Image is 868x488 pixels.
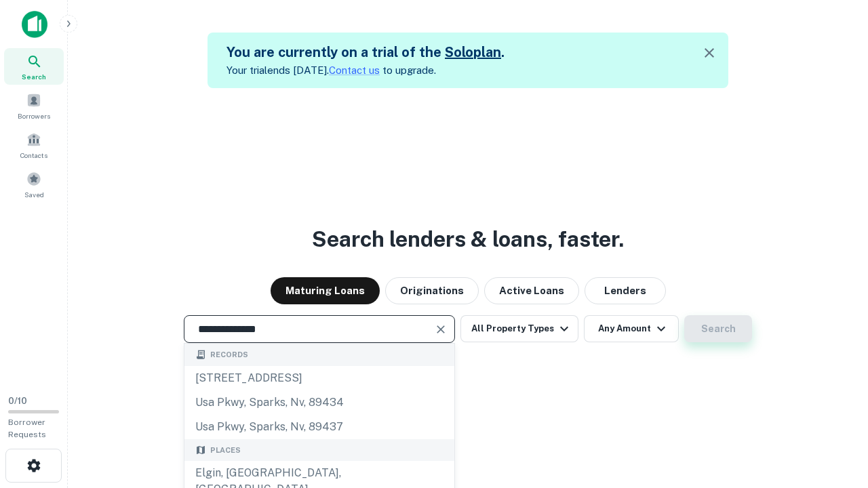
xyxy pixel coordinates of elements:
button: Lenders [585,277,666,304]
p: Your trial ends [DATE]. to upgrade. [226,62,505,79]
a: Contact us [329,64,380,76]
button: Originations [385,277,479,304]
div: [STREET_ADDRESS] [184,366,454,390]
div: usa pkwy, sparks, nv, 89434 [184,390,454,415]
a: Search [4,48,64,85]
button: Maturing Loans [271,277,380,304]
span: Records [210,349,248,361]
span: Search [22,71,46,82]
span: Borrowers [18,110,50,121]
a: Contacts [4,127,64,163]
button: Any Amount [584,315,679,342]
span: Contacts [20,150,47,161]
h3: Search lenders & loans, faster. [312,223,624,256]
button: Clear [431,320,450,339]
a: Saved [4,166,64,203]
iframe: Chat Widget [800,380,868,445]
span: Saved [24,189,44,200]
span: Places [210,445,241,456]
div: usa pkwy, sparks, nv, 89437 [184,415,454,439]
h5: You are currently on a trial of the . [226,42,505,62]
button: Active Loans [484,277,579,304]
span: 0 / 10 [8,396,27,406]
span: Borrower Requests [8,418,46,439]
a: Soloplan [445,44,501,60]
a: Borrowers [4,87,64,124]
button: All Property Types [460,315,578,342]
img: capitalize-icon.png [22,11,47,38]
